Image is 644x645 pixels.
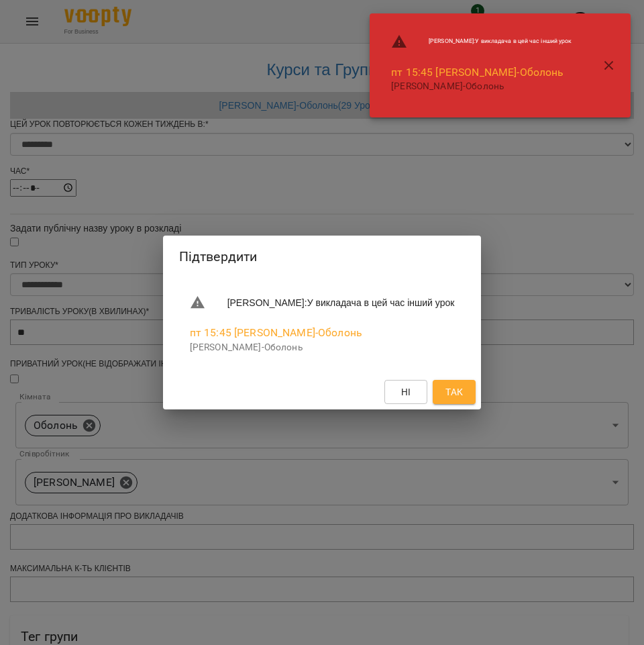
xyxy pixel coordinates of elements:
[391,66,563,79] a: пт 15:45 [PERSON_NAME]-Оболонь
[445,384,463,400] span: Так
[179,246,466,267] h2: Підтвердити
[179,289,466,316] li: [PERSON_NAME] : У викладача в цей час інший урок
[391,80,572,93] p: [PERSON_NAME]-Оболонь
[401,384,411,400] span: Ні
[384,380,427,404] button: Ні
[380,28,582,55] li: [PERSON_NAME] : У викладача в цей час інший урок
[433,380,476,404] button: Так
[190,326,362,339] a: пт 15:45 [PERSON_NAME]-Оболонь
[190,341,455,354] p: [PERSON_NAME]-Оболонь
